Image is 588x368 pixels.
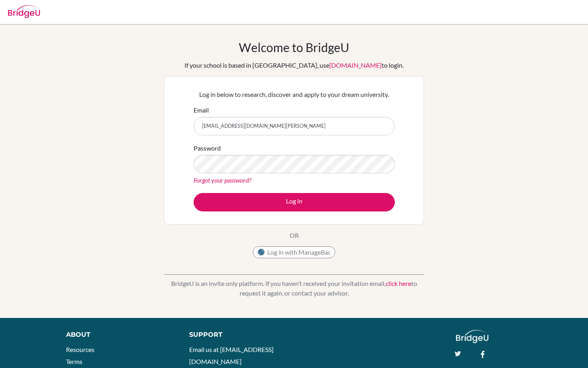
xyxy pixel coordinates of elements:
p: OR [290,231,299,240]
a: Terms [66,358,82,365]
button: Log in [194,193,395,211]
label: Password [194,143,221,153]
label: Email [194,105,209,115]
a: click here [386,280,411,287]
img: logo_white@2x-f4f0deed5e89b7ecb1c2cc34c3e3d731f90f0f143d5ea2071677605dd97b5244.png [456,330,488,343]
p: BridgeU is an invite only platform. If you haven’t received your invitation email, to request it ... [164,279,424,298]
button: Log in with ManageBac [253,246,335,258]
div: Support [189,330,286,340]
div: About [66,330,171,340]
a: [DOMAIN_NAME] [329,61,382,69]
a: Email us at [EMAIL_ADDRESS][DOMAIN_NAME] [189,346,274,365]
a: Forgot your password? [194,176,251,184]
img: Bridge-U [8,5,40,18]
h1: Welcome to BridgeU [239,40,349,54]
p: Log in below to research, discover and apply to your dream university. [194,90,395,99]
div: If your school is based in [GEOGRAPHIC_DATA], use to login. [184,60,404,70]
a: Resources [66,346,94,353]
